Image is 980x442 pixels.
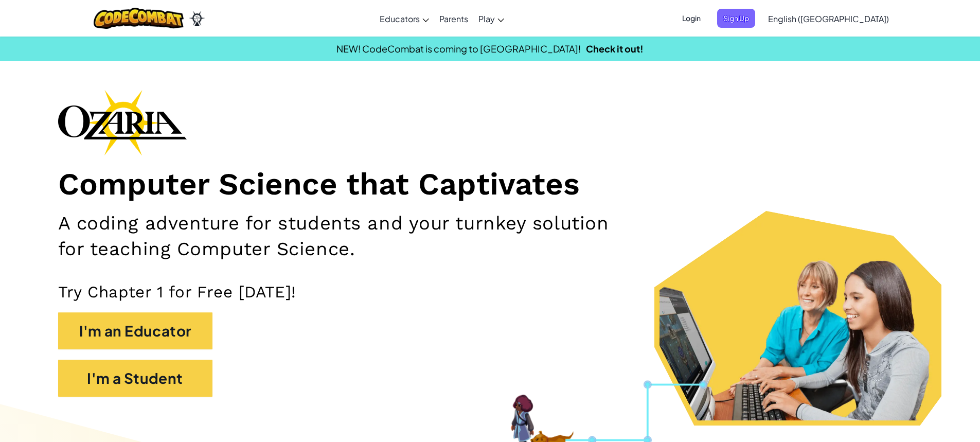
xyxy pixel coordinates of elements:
a: Parents [434,5,473,32]
button: I'm an Educator [58,312,212,349]
span: Educators [380,13,420,24]
a: Check it out! [586,43,644,55]
img: Ozaria [189,11,205,26]
h1: Computer Science that Captivates [58,166,922,203]
span: English ([GEOGRAPHIC_DATA]) [768,13,889,24]
img: Ozaria branding logo [58,90,187,155]
img: CodeCombat logo [94,8,184,29]
a: Educators [375,5,434,32]
button: Sign Up [717,9,755,28]
a: Play [473,5,509,32]
a: English ([GEOGRAPHIC_DATA]) [763,5,894,32]
span: Play [478,13,495,24]
span: NEW! CodeCombat is coming to [GEOGRAPHIC_DATA]! [336,43,581,55]
p: Try Chapter 1 for Free [DATE]! [58,282,922,302]
button: I'm a Student [58,360,212,397]
h2: A coding adventure for students and your turnkey solution for teaching Computer Science. [58,210,637,261]
button: Login [676,9,707,28]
